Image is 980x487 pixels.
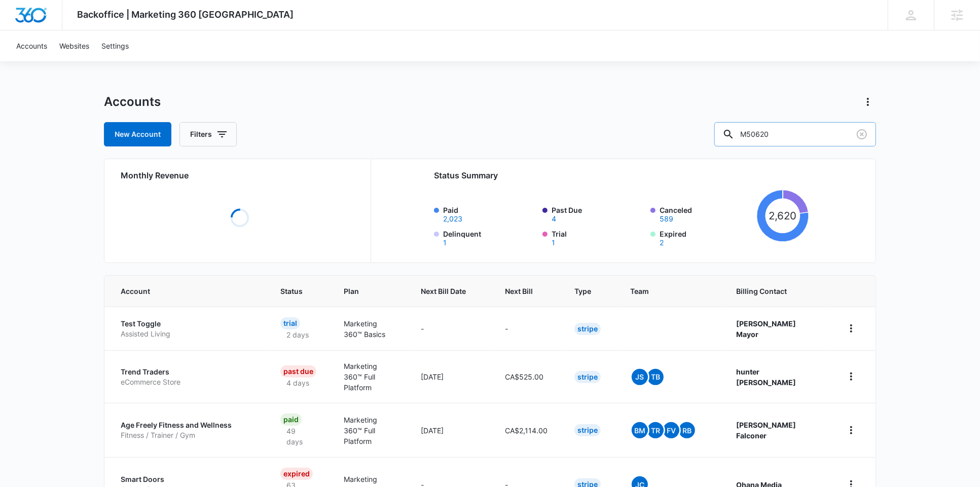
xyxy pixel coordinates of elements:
label: Canceled [660,205,753,222]
strong: [PERSON_NAME] Falconer [737,421,796,440]
span: RB [679,422,695,438]
h2: Status Summary [434,169,809,181]
a: Settings [95,30,135,61]
span: BM [632,422,648,438]
div: Expired [280,468,313,480]
button: Expired [660,239,664,246]
label: Delinquent [443,229,536,246]
span: TB [647,369,664,385]
button: Paid [443,215,462,222]
div: Stripe [574,371,601,383]
p: Smart Doors [121,474,256,484]
span: Billing Contact [737,286,819,296]
div: Stripe [574,424,601,436]
span: Backoffice | Marketing 360 [GEOGRAPHIC_DATA] [78,9,294,20]
p: 2 days [280,329,315,340]
button: Past Due [552,215,556,222]
p: 4 days [280,378,315,388]
span: Account [121,286,241,296]
p: Marketing 360™ Full Platform [344,361,396,393]
p: Marketing 360™ Full Platform [344,415,396,446]
label: Paid [443,205,536,222]
a: Trend TraderseCommerce Store [121,367,256,387]
p: 49 days [280,426,319,447]
label: Trial [552,229,645,246]
p: Fitness / Trainer / Gym [121,430,256,440]
div: Trial [280,317,300,329]
td: - [493,307,562,350]
button: Delinquent [443,239,447,246]
h2: Monthly Revenue [121,169,358,181]
label: Past Due [552,205,645,222]
button: Clear [854,126,870,142]
span: JS [632,369,648,385]
td: [DATE] [409,350,493,403]
button: Actions [860,94,876,110]
p: Trend Traders [121,367,256,377]
span: Next Bill Date [421,286,466,296]
tspan: 2,620 [769,209,796,222]
div: Stripe [574,323,601,335]
button: home [843,368,859,385]
h1: Accounts [104,94,161,109]
a: Websites [53,30,95,61]
button: home [843,422,859,438]
p: eCommerce Store [121,377,256,387]
span: FV [663,422,679,438]
a: New Account [104,122,171,146]
div: Paid [280,414,302,426]
span: Status [280,286,305,296]
strong: [PERSON_NAME] Mayor [737,319,796,339]
a: Test ToggleAssisted Living [121,319,256,339]
span: Team [630,286,698,296]
span: Plan [344,286,396,296]
span: Next Bill [505,286,535,296]
span: TR [647,422,664,438]
label: Expired [660,229,753,246]
button: home [843,320,859,336]
td: CA$525.00 [493,350,562,403]
button: Canceled [660,215,673,222]
button: Filters [179,122,237,146]
button: Trial [552,239,555,246]
p: Assisted Living [121,329,256,339]
input: Search [714,122,876,146]
p: Age Freely Fitness and Wellness [121,420,256,430]
p: Marketing 360™ Basics [344,318,396,340]
a: Accounts [10,30,53,61]
td: - [409,307,493,350]
td: [DATE] [409,403,493,457]
span: Type [574,286,591,296]
td: CA$2,114.00 [493,403,562,457]
div: Past Due [280,365,316,378]
p: Test Toggle [121,319,256,329]
strong: hunter [PERSON_NAME] [737,367,796,387]
a: Age Freely Fitness and WellnessFitness / Trainer / Gym [121,420,256,440]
